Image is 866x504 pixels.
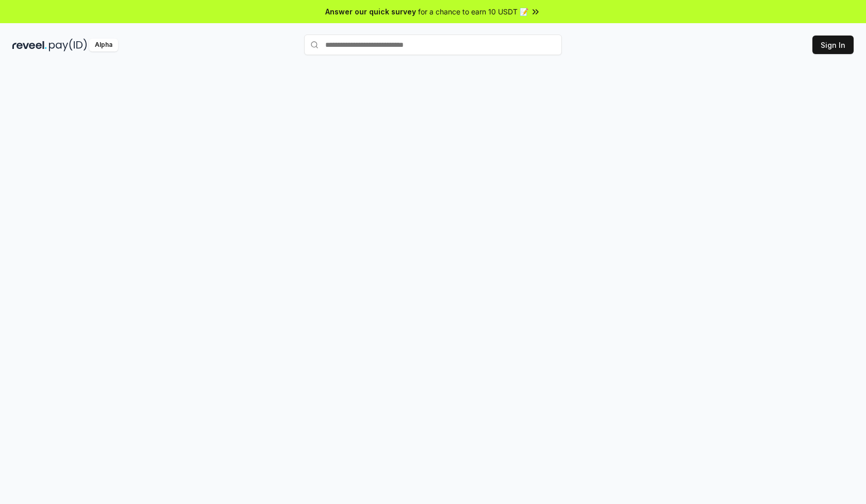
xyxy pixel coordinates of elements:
[812,36,854,54] button: Sign In
[49,39,87,51] img: pay_id
[12,39,47,51] img: reveel_dark
[89,39,118,51] div: Alpha
[418,6,528,17] span: for a chance to earn 10 USDT 📝
[325,6,416,17] span: Answer our quick survey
